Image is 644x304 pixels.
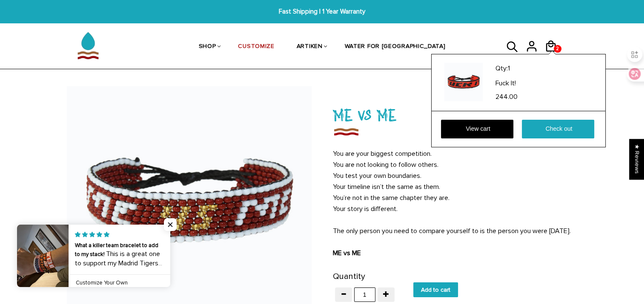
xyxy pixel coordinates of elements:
img: ME vs ME [333,126,359,138]
p: You are your biggest competition. You are not looking to follow others. You test your own boundar... [333,148,578,259]
a: View cart [441,120,513,138]
span: Close popup widget [164,218,177,231]
strong: ME vs ME [333,249,361,257]
a: SHOP [199,25,216,70]
span: 2 [554,43,561,55]
label: Quantity [333,270,365,284]
a: Check out [522,120,594,138]
p: Qty: [495,63,591,74]
span: Fast Shipping | 1 Year Warranty [198,7,446,17]
span: 1 [508,64,510,73]
a: Fuck It! [495,76,591,89]
input: Add to cart [413,282,458,297]
div: Click to open Judge.me floating reviews tab [630,139,644,179]
span: 244.00 [495,93,518,101]
h1: ME vs ME [333,103,578,126]
a: CUSTOMIZE [238,25,274,70]
a: WATER FOR [GEOGRAPHIC_DATA] [345,25,446,70]
a: ARTIKEN [297,25,323,70]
